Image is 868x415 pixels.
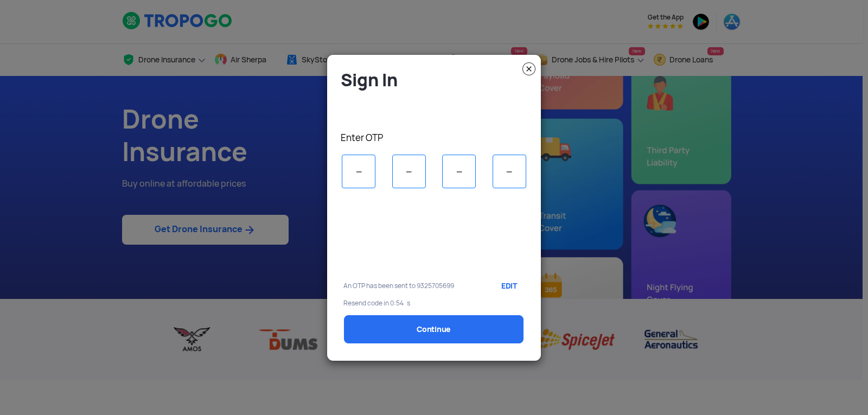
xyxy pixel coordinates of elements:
a: EDIT [491,272,524,299]
input: - [442,155,476,188]
p: An OTP has been sent to 9325705699 [343,282,474,290]
input: - [392,155,426,188]
input: - [493,155,526,188]
p: Enter OTP [341,132,533,144]
input: - [342,155,375,188]
p: Resend code in 0:54 s [343,299,525,307]
img: close [522,62,535,75]
a: Continue [344,315,524,343]
h4: Sign In [341,69,533,91]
